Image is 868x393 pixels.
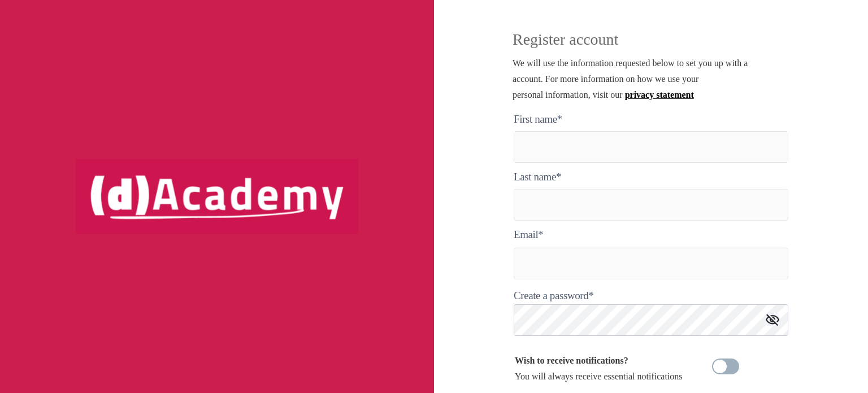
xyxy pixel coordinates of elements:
a: privacy statement [625,90,694,100]
p: Register account [513,33,795,55]
img: logo [76,159,358,234]
div: You will always receive essential notifications [515,353,683,385]
span: We will use the information requested below to set you up with a account. For more information on... [513,58,748,100]
img: icon [766,314,779,326]
b: Wish to receive notifications? [515,356,628,365]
